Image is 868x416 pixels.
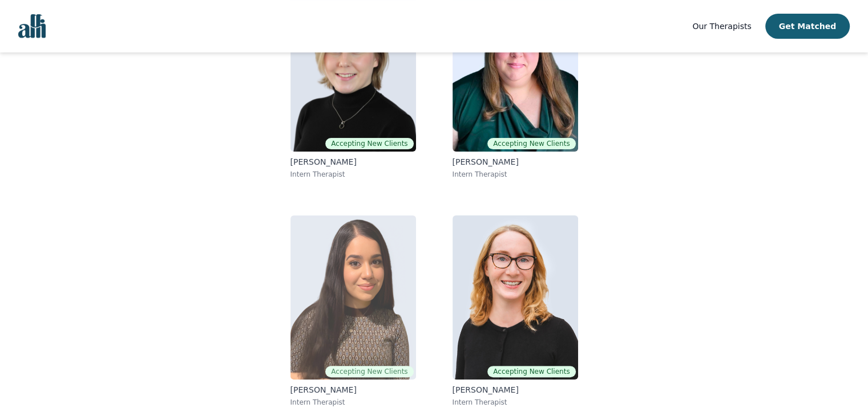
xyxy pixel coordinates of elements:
span: Our Therapists [692,22,751,31]
p: Intern Therapist [290,398,416,407]
p: [PERSON_NAME] [290,156,416,168]
a: Our Therapists [692,19,751,33]
span: Accepting New Clients [325,366,413,377]
p: [PERSON_NAME] [453,384,578,395]
span: Accepting New Clients [487,138,575,149]
img: alli logo [18,14,46,38]
button: Get Matched [765,14,850,39]
img: Heala Maudoodi [290,215,416,380]
p: [PERSON_NAME] [290,384,416,395]
a: Angela WalstedtAccepting New Clients[PERSON_NAME]Intern Therapist [443,206,587,416]
img: Angela Walstedt [453,215,578,380]
p: Intern Therapist [453,170,578,179]
span: Accepting New Clients [487,366,575,377]
a: Heala MaudoodiAccepting New Clients[PERSON_NAME]Intern Therapist [281,206,425,416]
span: Accepting New Clients [325,138,413,149]
p: Intern Therapist [453,398,578,407]
p: [PERSON_NAME] [453,156,578,168]
p: Intern Therapist [290,170,416,179]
